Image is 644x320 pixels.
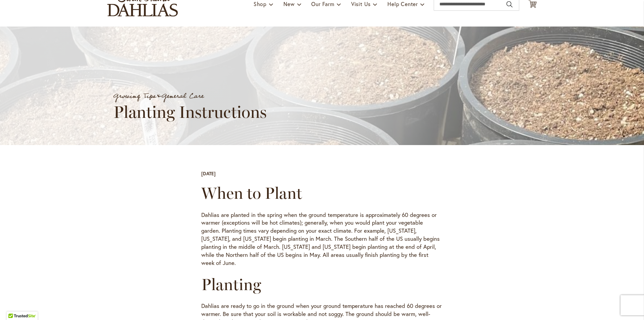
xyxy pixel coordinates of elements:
[387,0,418,7] span: Help Center
[351,0,371,7] span: Visit Us
[201,170,216,177] div: [DATE]
[311,0,334,7] span: Our Farm
[113,90,543,102] div: &
[162,90,204,102] a: General Care
[113,102,435,122] h1: Planting Instructions
[201,275,443,294] h2: Planting
[113,90,156,102] a: Growing Tips
[201,184,443,202] h2: When to Plant
[201,211,443,267] p: Dahlias are planted in the spring when the ground temperature is approximately 60 degrees or warm...
[254,0,267,7] span: Shop
[283,0,294,7] span: New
